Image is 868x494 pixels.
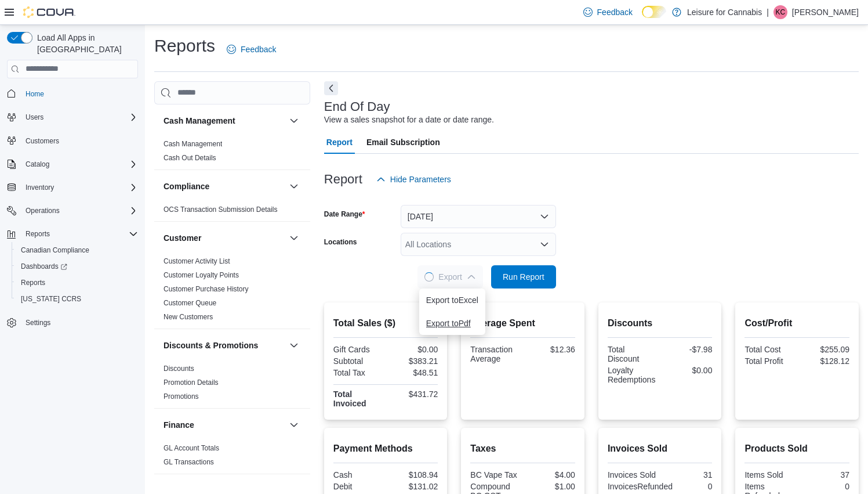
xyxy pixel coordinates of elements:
[2,85,143,102] button: Home
[426,295,478,305] span: Export to Excel
[21,86,138,101] span: Home
[579,1,637,24] a: Feedback
[417,265,482,289] button: LoadingExport
[21,316,55,330] a: Settings
[16,259,72,273] a: Dashboards
[608,482,673,491] div: InvoicesRefunded
[164,271,239,280] span: Customer Loyalty Points
[164,364,194,373] span: Discounts
[164,312,213,322] span: New Customers
[16,276,138,290] span: Reports
[164,313,213,321] a: New Customers
[744,442,849,456] h2: Products Sold
[687,5,762,19] p: Leisure for Cannabis
[372,168,456,191] button: Hide Parameters
[26,136,59,146] span: Customers
[164,443,219,453] span: GL Account Totals
[287,114,301,128] button: Cash Management
[12,258,143,275] a: Dashboards
[324,100,390,114] h3: End Of Day
[800,482,849,491] div: 0
[525,482,575,491] div: $1.00
[2,314,143,331] button: Settings
[154,362,310,408] div: Discounts & Promotions
[608,470,658,479] div: Invoices Sold
[154,34,215,57] h1: Reports
[366,131,440,154] span: Email Subscription
[21,134,64,148] a: Customers
[21,110,138,124] span: Users
[16,276,50,290] a: Reports
[21,246,89,255] span: Canadian Compliance
[324,172,362,186] h3: Report
[324,237,357,247] label: Locations
[21,181,138,194] span: Inventory
[154,137,310,170] div: Cash Management
[7,81,138,362] nav: Complex example
[164,115,235,127] h3: Cash Management
[470,316,575,330] h2: Average Spent
[419,312,485,335] button: Export toPdf
[16,292,86,306] a: [US_STATE] CCRS
[287,418,301,432] button: Finance
[154,441,310,474] div: Finance
[21,262,67,271] span: Dashboards
[164,205,278,214] a: OCS Transaction Submission Details
[164,115,285,127] button: Cash Management
[642,6,666,18] input: Dark Mode
[388,356,438,366] div: $383.21
[23,6,75,18] img: Cova
[2,132,143,149] button: Customers
[21,294,81,304] span: [US_STATE] CCRS
[164,181,209,192] h3: Compliance
[333,316,438,330] h2: Total Sales ($)
[26,89,44,99] span: Home
[744,356,794,366] div: Total Profit
[597,6,633,18] span: Feedback
[164,458,214,466] a: GL Transactions
[2,109,143,125] button: Users
[333,482,383,491] div: Debit
[164,392,199,401] span: Promotions
[164,284,249,294] span: Customer Purchase History
[12,275,143,291] button: Reports
[2,226,143,242] button: Reports
[16,292,138,306] span: Washington CCRS
[333,470,383,479] div: Cash
[324,81,338,95] button: Next
[26,183,54,192] span: Inventory
[21,181,59,194] button: Inventory
[800,470,849,479] div: 37
[744,470,794,479] div: Items Sold
[424,265,475,289] span: Export
[164,378,219,387] span: Promotion Details
[388,470,438,479] div: $108.94
[773,5,787,19] div: Kyna Crumley
[164,392,199,401] a: Promotions
[164,365,194,373] a: Discounts
[525,345,575,354] div: $12.36
[470,345,520,363] div: Transaction Average
[333,356,383,366] div: Subtotal
[26,318,50,327] span: Settings
[525,470,575,479] div: $4.00
[164,139,222,149] span: Cash Management
[21,227,138,241] span: Reports
[324,210,365,219] label: Date Range
[744,316,849,330] h2: Cost/Profit
[164,419,194,431] h3: Finance
[491,265,556,289] button: Run Report
[16,259,138,273] span: Dashboards
[26,113,43,122] span: Users
[287,338,301,352] button: Discounts & Promotions
[792,5,859,19] p: [PERSON_NAME]
[767,5,769,19] p: |
[164,299,216,307] a: Customer Queue
[503,271,544,283] span: Run Report
[2,179,143,196] button: Inventory
[662,366,712,375] div: $0.00
[12,291,143,307] button: [US_STATE] CCRS
[608,345,658,363] div: Total Discount
[16,243,138,257] span: Canadian Compliance
[26,160,49,169] span: Catalog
